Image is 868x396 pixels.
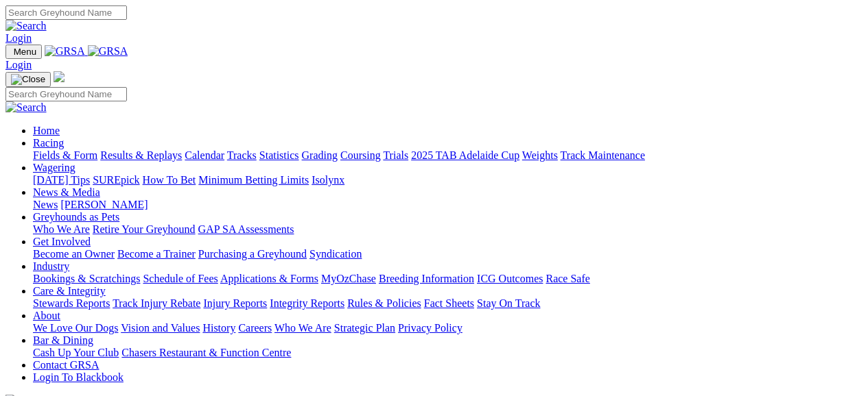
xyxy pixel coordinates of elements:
a: Racing [33,137,64,149]
a: Race Safe [546,273,589,284]
a: Trials [383,149,408,161]
div: Get Involved [33,248,863,260]
a: Industry [33,260,69,272]
a: Retire Your Greyhound [93,223,196,235]
div: Racing [33,149,863,162]
a: Strategic Plan [334,322,395,334]
a: History [202,322,235,334]
a: Fact Sheets [424,297,474,309]
a: Who We Are [33,223,90,235]
a: Stewards Reports [33,297,110,309]
a: [DATE] Tips [33,174,90,186]
a: Who We Are [274,322,331,334]
a: We Love Our Dogs [33,322,118,334]
a: Schedule of Fees [143,273,218,284]
a: [PERSON_NAME] [60,199,148,210]
a: Home [33,125,60,136]
a: Careers [238,322,272,334]
a: Greyhounds as Pets [33,211,119,223]
a: How To Bet [143,174,196,186]
a: Rules & Policies [347,297,421,309]
div: Bar & Dining [33,347,863,359]
a: Coursing [340,149,381,161]
a: Get Involved [33,236,91,247]
input: Search [5,87,127,101]
img: Close [11,74,45,85]
a: Minimum Betting Limits [198,174,309,186]
a: Purchasing a Greyhound [198,248,307,260]
a: ICG Outcomes [477,273,543,284]
a: SUREpick [93,174,139,186]
img: logo-grsa-white.png [54,71,64,82]
a: Cash Up Your Club [33,347,119,358]
a: Isolynx [312,174,344,186]
a: Bar & Dining [33,334,93,346]
a: Login [5,32,32,44]
img: GRSA [45,45,85,58]
a: Care & Integrity [33,285,106,297]
a: Integrity Reports [270,297,344,309]
a: Track Maintenance [561,149,645,161]
span: Menu [14,47,36,57]
div: Greyhounds as Pets [33,223,863,236]
a: Stay On Track [477,297,540,309]
a: Grading [302,149,338,161]
a: News [33,199,58,210]
a: Injury Reports [203,297,267,309]
a: Weights [522,149,558,161]
a: Wagering [33,162,75,173]
a: Applications & Forms [220,273,318,284]
a: Login To Blackbook [33,371,124,383]
button: Toggle navigation [5,45,42,59]
img: GRSA [88,45,128,58]
a: Tracks [227,149,257,161]
div: News & Media [33,199,863,211]
a: MyOzChase [321,273,376,284]
div: Industry [33,273,863,285]
input: Search [5,5,127,20]
a: GAP SA Assessments [198,223,294,235]
a: Calendar [185,149,224,161]
div: Care & Integrity [33,297,863,310]
a: Vision and Values [121,322,200,334]
a: Statistics [259,149,299,161]
a: Fields & Form [33,149,97,161]
a: Track Injury Rebate [113,297,200,309]
a: About [33,310,60,321]
a: Syndication [309,248,362,260]
a: 2025 TAB Adelaide Cup [411,149,519,161]
a: Results & Replays [100,149,182,161]
a: Login [5,59,32,71]
a: Breeding Information [379,273,474,284]
div: Wagering [33,174,863,186]
button: Toggle navigation [5,72,51,87]
div: About [33,322,863,334]
a: Become a Trainer [117,248,196,260]
a: News & Media [33,186,100,198]
a: Chasers Restaurant & Function Centre [121,347,291,358]
a: Privacy Policy [398,322,462,334]
img: Search [5,20,47,32]
a: Contact GRSA [33,359,99,371]
a: Become an Owner [33,248,115,260]
a: Bookings & Scratchings [33,273,140,284]
img: Search [5,101,47,114]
